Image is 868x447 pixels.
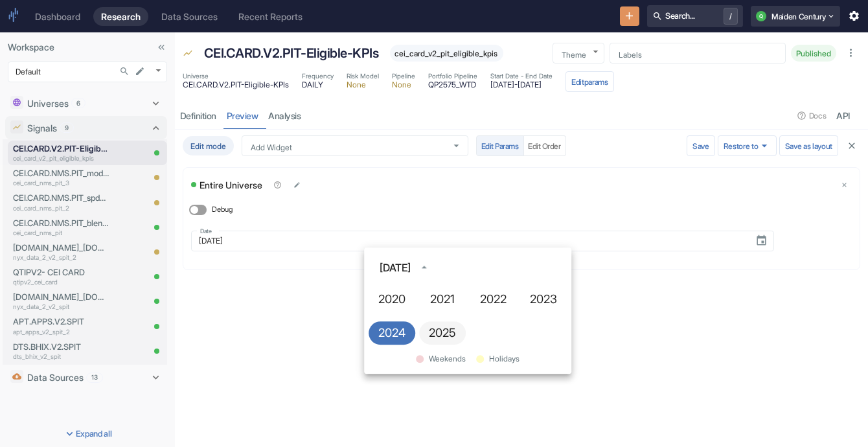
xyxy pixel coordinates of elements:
div: Recent Reports [238,11,303,22]
div: Entire Universe [200,179,266,190]
p: CEI.CARD.NMS.PIT_spdeltascore [13,192,109,204]
div: [DATE] [380,260,411,275]
p: Signals [27,121,57,135]
a: CEI.CARD.NMS.PIT_modelweighteddeltascorecei_card_nms_pit_3 [13,167,109,188]
span: cei_card_v2_pit_eligible_kpis [390,49,503,58]
span: 6 [72,98,85,108]
button: Search... [116,63,133,80]
p: CEI.CARD.V2.PIT-Eligible-KPIs [13,143,109,155]
a: CEI.CARD.NMS.PIT_spdeltascorecei_card_nms_pit_2 [13,192,109,212]
span: None [392,81,415,89]
button: Open [449,138,464,153]
button: Edit Params [476,135,524,156]
p: cei_card_v2_pit_eligible_kpis [13,154,109,163]
span: Frequency [302,71,334,81]
button: Docs [793,106,831,126]
span: [DATE] - [DATE] [490,81,553,89]
p: [DOMAIN_NAME]_[DOMAIN_NAME] [13,242,109,254]
div: Data Sources [161,11,218,22]
button: Choose date, selected date is May 17, 2024 [750,229,773,252]
p: [DOMAIN_NAME]_[DOMAIN_NAME] [13,291,109,303]
a: [DOMAIN_NAME]_[DOMAIN_NAME]nyx_data_2_v2_spit_2 [13,242,109,262]
p: CEI.CARD.NMS.PIT_blendeddeltascore [13,217,109,229]
p: CEI.CARD.V2.PIT-Eligible-KPIs [204,43,379,63]
p: qtipv2_cei_card [13,277,109,287]
button: Expand all [3,424,172,444]
input: yyyy-mm-dd [191,233,745,248]
button: Editparams [565,71,614,92]
div: Default [8,62,167,82]
a: DTS.BHIX.V2.SPITdts_bhix_v2_spit [13,341,109,361]
button: Save [687,135,715,156]
div: Research [101,11,141,22]
p: nyx_data_2_v2_spit [13,302,109,312]
button: 2022 [470,288,516,311]
a: APT.APPS.V2.SPITapt_apps_v2_spit_2 [13,315,109,336]
span: Weekends [429,355,466,363]
button: Restore to [718,135,777,156]
button: 2021 [419,288,466,311]
button: Search.../ [647,5,743,27]
a: [DOMAIN_NAME]_[DOMAIN_NAME]nyx_data_2_v2_spit [13,291,109,312]
div: resource tabs [175,102,868,129]
button: QMaiden Century [751,6,840,27]
p: dts_bhix_v2_spit [13,352,109,361]
p: DTS.BHIX.V2.SPIT [13,341,109,353]
p: Universes [27,97,69,110]
button: 2023 [520,288,567,311]
a: Dashboard [27,7,88,26]
a: CEI.CARD.NMS.PIT_blendeddeltascorecei_card_nms_pit [13,217,109,238]
button: delete [838,178,852,192]
span: Start Date - End Date [490,71,553,81]
span: Published [791,49,836,58]
a: Recent Reports [231,7,310,26]
span: Edit mode [183,141,234,151]
span: 13 [87,372,102,382]
span: Signal [183,48,193,61]
button: edit [131,63,148,80]
span: DAILY [302,81,334,89]
span: QP2575_WTD [428,81,477,89]
div: Data Sources13 [5,366,167,389]
p: Data Sources [27,371,84,384]
label: Date [200,227,212,235]
a: CEI.CARD.V2.PIT-Eligible-KPIscei_card_v2_pit_eligible_kpis [13,143,109,163]
button: Save as layout [779,135,838,156]
div: Q [756,11,766,21]
a: Data Sources [154,7,225,26]
span: Debug [212,204,233,215]
p: cei_card_nms_pit [13,228,109,238]
p: APT.APPS.V2.SPIT [13,315,109,328]
div: Universes6 [5,91,167,115]
button: year view is open, switch to calendar view [415,258,433,277]
p: cei_card_nms_pit_3 [13,178,109,188]
div: Dashboard [35,11,80,22]
span: Risk Model [347,71,379,81]
p: cei_card_nms_pit_2 [13,203,109,213]
p: QTIPV2- CEI CARD [13,266,109,279]
button: New Resource [620,6,640,27]
div: API [837,110,851,122]
span: Universe [183,71,289,81]
p: Workspace [8,40,167,54]
button: Collapse Sidebar [153,39,170,56]
span: CEI.CARD.V2.PIT-Eligible-KPIs [183,81,289,89]
button: Edit Order [523,135,566,156]
p: nyx_data_2_v2_spit_2 [13,253,109,262]
span: 9 [60,123,73,133]
span: Holidays [489,355,520,363]
div: Definition [180,110,216,122]
p: CEI.CARD.NMS.PIT_modelweighteddeltascore [13,167,109,179]
p: apt_apps_v2_spit_2 [13,327,109,337]
button: 2025 [419,321,466,345]
div: CEI.CARD.V2.PIT-Eligible-KPIs [201,40,382,66]
button: Edit Widget Name [290,178,304,192]
span: Pipeline [392,71,415,81]
button: 2020 [369,288,415,311]
a: preview [222,102,264,129]
div: Signals9 [5,116,167,139]
a: QTIPV2- CEI CARDqtipv2_cei_card [13,266,109,287]
button: 2024 [369,321,415,345]
span: Portfolio Pipeline [428,71,477,81]
a: Research [93,7,148,26]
